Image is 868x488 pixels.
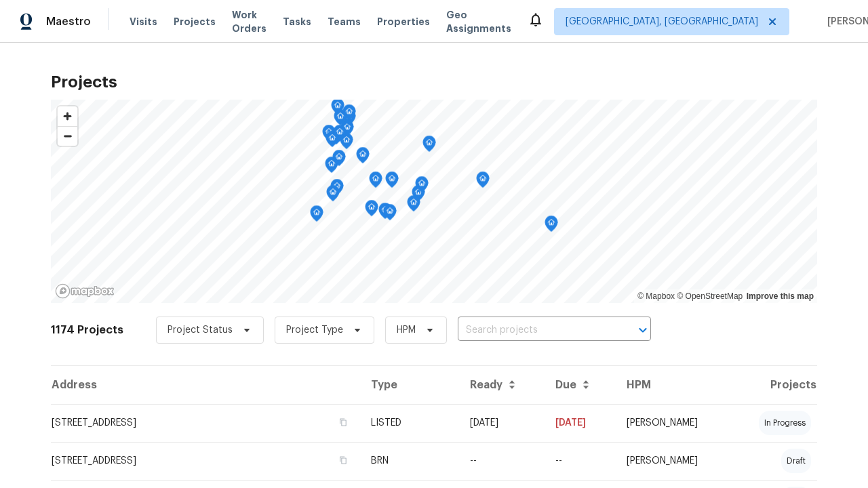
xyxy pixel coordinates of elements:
td: [STREET_ADDRESS] [51,442,360,480]
div: Map marker [378,203,392,224]
button: Zoom in [58,106,77,126]
span: Visits [130,15,157,28]
div: Map marker [331,98,344,119]
span: Geo Assignments [446,8,511,35]
span: Maestro [46,15,91,28]
div: Map marker [422,136,436,157]
input: Search projects [458,320,613,341]
div: Map marker [383,204,397,225]
span: HPM [397,323,416,337]
div: Map marker [330,179,344,200]
span: Projects [174,15,216,28]
td: BRN [360,442,459,480]
a: Mapbox [637,291,675,301]
div: Map marker [385,171,399,192]
div: Map marker [476,171,490,192]
div: Map marker [407,195,420,216]
a: Mapbox homepage [55,283,115,299]
div: Map marker [342,104,356,125]
span: Properties [377,15,430,28]
button: Open [633,321,652,340]
div: Map marker [334,109,347,130]
button: Copy Address [337,416,349,428]
td: [PERSON_NAME] [616,404,730,442]
button: Zoom out [58,126,77,146]
span: Tasks [283,17,311,26]
th: HPM [616,366,730,404]
div: Map marker [325,131,339,152]
div: in progress [759,411,811,435]
th: Projects [730,366,817,404]
div: Map marker [340,133,353,154]
canvas: Map [51,100,817,303]
div: Map marker [330,128,343,149]
h2: Projects [51,75,817,89]
div: Map marker [333,125,347,146]
div: Map marker [332,150,346,171]
div: Map marker [365,200,378,221]
span: Teams [328,15,361,28]
span: [GEOGRAPHIC_DATA], [GEOGRAPHIC_DATA] [566,15,758,28]
td: [DATE] [459,404,545,442]
div: Map marker [356,147,370,168]
a: Improve this map [747,291,814,301]
button: Copy Address [337,454,349,466]
a: OpenStreetMap [677,291,743,301]
div: Map marker [325,157,338,178]
div: Map marker [369,171,382,192]
h2: 1174 Projects [51,323,123,337]
div: Map marker [415,176,429,197]
div: Map marker [310,205,323,226]
div: Map marker [340,120,354,141]
td: [DATE] [545,404,616,442]
span: Project Type [286,323,343,337]
div: draft [781,449,811,473]
div: Map marker [412,185,425,206]
th: Type [360,366,459,404]
td: -- [459,442,545,480]
td: [PERSON_NAME] [616,442,730,480]
div: Map marker [322,125,336,146]
span: Project Status [167,323,233,337]
span: Work Orders [232,8,267,35]
td: LISTED [360,404,459,442]
span: Zoom out [58,127,77,146]
td: [STREET_ADDRESS] [51,404,360,442]
th: Ready [459,366,545,404]
td: -- [545,442,616,480]
th: Address [51,366,360,404]
th: Due [545,366,616,404]
div: Map marker [326,185,340,206]
div: Map marker [545,216,558,237]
